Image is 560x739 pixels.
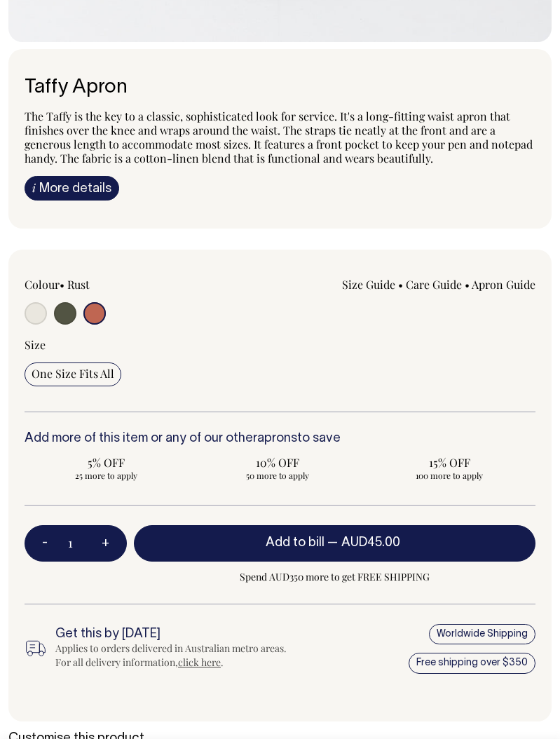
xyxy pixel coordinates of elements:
a: aprons [257,433,297,445]
span: — [327,537,404,549]
input: 15% OFF 100 more to apply [368,452,531,485]
a: Size Guide [342,277,395,292]
span: 25 more to apply [32,470,181,481]
span: 100 more to apply [375,470,524,481]
span: Add to bill [266,537,325,549]
button: Add to bill —AUD45.00 [134,525,535,562]
h6: Get this by [DATE] [55,628,303,642]
span: 50 more to apply [203,470,353,481]
button: - [25,519,65,568]
span: One Size Fits All [32,367,114,381]
button: + [84,519,127,568]
input: 5% OFF 25 more to apply [25,452,188,485]
a: Care Guide [406,277,462,292]
span: 15% OFF [375,456,524,470]
div: Colour [25,278,229,292]
span: 5% OFF [32,456,181,470]
span: • [398,277,403,292]
label: Rust [67,277,90,292]
span: • [465,277,470,292]
input: 10% OFF 50 more to apply [196,452,360,485]
a: Apron Guide [472,277,535,292]
span: 10% OFF [203,456,353,470]
span: AUD45.00 [341,537,400,549]
a: click here [178,656,221,669]
h6: Add more of this item or any of our other to save [25,432,535,446]
div: Applies to orders delivered in Australian metro areas. For all delivery information, . [55,642,303,670]
a: iMore details [25,176,119,201]
input: One Size Fits All [25,362,121,386]
div: Size [25,338,535,352]
span: Spend AUD350 more to get FREE SHIPPING [134,570,535,584]
h1: Taffy Apron [25,77,535,99]
span: The Taffy is the key to a classic, sophisticated look for service. It's a long-fitting waist apro... [25,109,533,165]
span: • [60,277,64,292]
span: i [32,180,36,195]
